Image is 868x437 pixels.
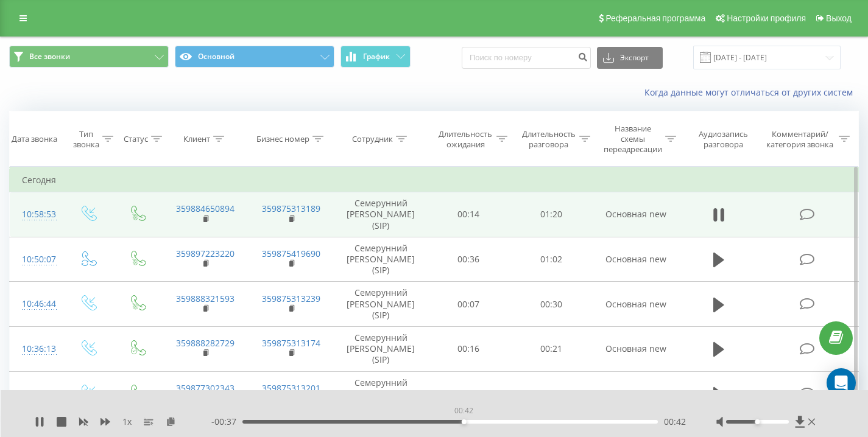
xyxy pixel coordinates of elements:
td: 00:36 [427,237,510,282]
a: 359875313201 [262,382,320,394]
td: 01:20 [510,192,593,237]
td: Семерунний [PERSON_NAME] (SIP) [334,282,427,327]
td: 00:14 [427,192,510,237]
td: Семерунний [PERSON_NAME] (SIP) [334,237,427,282]
td: 00:16 [427,326,510,371]
td: Семерунний [PERSON_NAME] (SIP) [334,192,427,237]
input: Поиск по номеру [462,47,591,69]
span: Выход [826,13,852,23]
div: Комментарий/категория звонка [764,129,836,150]
td: Основная new [593,282,679,327]
td: 00:30 [510,282,593,327]
span: Все звонки [29,52,70,61]
a: 359888321593 [176,293,235,304]
span: Реферальная программа [605,13,705,23]
a: 359875313239 [262,293,320,304]
a: 359884650894 [176,203,235,214]
div: 10:46:44 [22,292,51,316]
div: 00:42 [452,402,476,419]
td: 01:02 [510,237,593,282]
div: 10:36:13 [22,337,51,361]
td: Основная new [593,326,679,371]
div: Open Intercom Messenger [827,368,856,397]
td: 00:15 [427,371,510,416]
td: 00:07 [427,282,510,327]
div: Тип звонка [73,129,99,150]
span: 00:42 [664,416,686,428]
td: Семерунний [PERSON_NAME] (SIP) [334,326,427,371]
div: Accessibility label [462,419,467,424]
span: - 00:37 [211,416,242,428]
td: Сегодня [10,168,859,192]
div: Длительность разговора [521,129,576,150]
td: Основная new [593,237,679,282]
button: Основной [175,46,334,68]
div: Бизнес номер [256,134,309,144]
span: График [363,52,390,61]
div: 10:30:05 [22,382,51,405]
div: 10:50:07 [22,248,51,271]
div: Аудиозапись разговора [690,129,756,150]
td: 00:21 [510,326,593,371]
a: 359897223220 [176,248,235,259]
a: 359877302343 [176,382,235,394]
button: Все звонки [9,46,169,68]
a: 359875313174 [262,337,320,349]
td: 00:14 [510,371,593,416]
button: Экспорт [597,47,663,69]
div: Длительность ожидания [438,129,493,150]
button: График [340,46,411,68]
td: Основная new [593,192,679,237]
div: Accessibility label [755,419,760,424]
td: Основная new [593,371,679,416]
span: 1 x [122,416,132,428]
td: Семерунний [PERSON_NAME] (SIP) [334,371,427,416]
div: Статус [124,134,148,144]
div: Дата звонка [12,134,57,144]
div: Сотрудник [352,134,393,144]
div: 10:58:53 [22,203,51,226]
div: Название схемы переадресации [604,124,662,155]
a: 359888282729 [176,337,235,349]
a: Когда данные могут отличаться от других систем [644,86,859,98]
a: 359875313189 [262,203,320,214]
a: 359875419690 [262,248,320,259]
div: Клиент [183,134,210,144]
span: Настройки профиля [727,13,806,23]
